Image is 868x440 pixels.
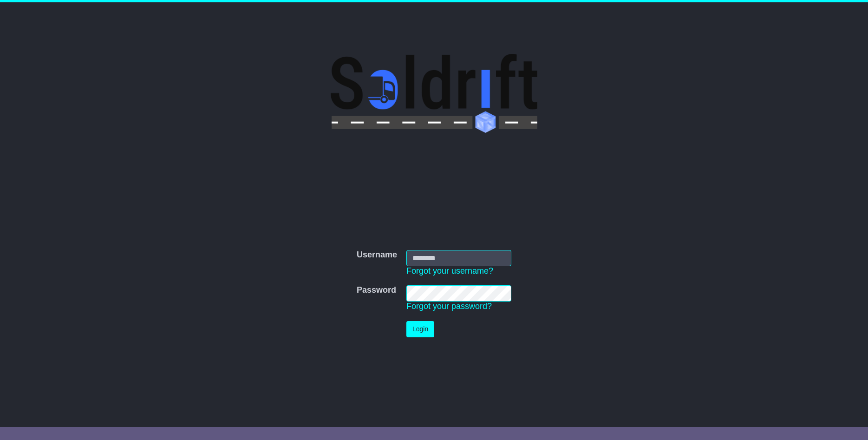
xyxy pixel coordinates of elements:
label: Username [357,250,397,260]
button: Login [406,321,434,337]
a: Forgot your password? [406,302,492,311]
label: Password [357,285,396,296]
img: Soldrift Pty Ltd [331,54,537,133]
a: Forgot your username? [406,266,493,276]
